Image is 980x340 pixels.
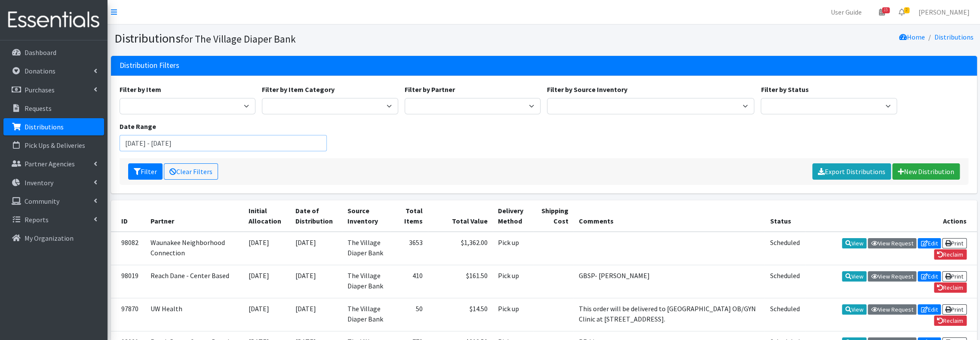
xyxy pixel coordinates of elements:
[120,61,179,70] h3: Distribution Filters
[290,232,343,265] td: [DATE]
[243,200,290,232] th: Initial Allocation
[342,298,390,331] td: The Village Diaper Bank
[111,265,145,298] td: 98019
[428,232,493,265] td: $1,362.00
[120,135,327,151] input: January 1, 2011 - December 31, 2011
[3,155,104,172] a: Partner Agencies
[25,234,74,242] p: My Organization
[25,48,56,57] p: Dashboard
[290,265,343,298] td: [DATE]
[128,163,163,180] button: Filter
[342,200,390,232] th: Source Inventory
[3,118,104,135] a: Distributions
[145,298,244,331] td: UW Health
[868,271,916,282] a: View Request
[899,33,925,41] a: Home
[25,123,64,131] p: Distributions
[25,67,55,75] p: Donations
[25,215,49,224] p: Reports
[164,163,218,180] a: Clear Filters
[868,304,916,315] a: View Request
[111,298,145,331] td: 97870
[918,271,941,282] a: Edit
[882,7,890,13] span: 15
[290,200,343,232] th: Date of Distribution
[3,193,104,210] a: Community
[812,163,891,180] a: Export Distributions
[342,232,390,265] td: The Village Diaper Bank
[145,200,244,232] th: Partner
[428,200,493,232] th: Total Value
[114,31,541,46] h1: Distributions
[547,84,627,95] label: Filter by Source Inventory
[872,3,892,21] a: 15
[342,265,390,298] td: The Village Diaper Bank
[842,238,866,248] a: View
[533,200,574,232] th: Shipping Cost
[805,200,977,232] th: Actions
[904,7,909,13] span: 2
[111,232,145,265] td: 98082
[942,271,967,282] a: Print
[934,282,967,293] a: Reclaim
[892,163,960,180] a: New Distribution
[574,200,765,232] th: Comments
[842,271,866,282] a: View
[262,84,335,95] label: Filter by Item Category
[25,159,75,168] p: Partner Agencies
[390,298,428,331] td: 50
[181,33,296,45] small: for The Village Diaper Bank
[574,265,765,298] td: GBSP- [PERSON_NAME]
[892,3,912,21] a: 2
[934,33,974,41] a: Distributions
[290,298,343,331] td: [DATE]
[25,141,85,150] p: Pick Ups & Deliveries
[390,232,428,265] td: 3653
[918,238,941,248] a: Edit
[3,81,104,98] a: Purchases
[145,232,244,265] td: Waunakee Neighborhood Connection
[243,232,290,265] td: [DATE]
[3,62,104,80] a: Donations
[3,100,104,117] a: Requests
[3,44,104,61] a: Dashboard
[3,137,104,154] a: Pick Ups & Deliveries
[3,174,104,191] a: Inventory
[25,104,52,113] p: Requests
[918,304,941,315] a: Edit
[25,178,53,187] p: Inventory
[765,298,805,331] td: Scheduled
[934,249,967,260] a: Reclaim
[3,211,104,228] a: Reports
[111,200,145,232] th: ID
[493,232,533,265] td: Pick up
[765,265,805,298] td: Scheduled
[765,200,805,232] th: Status
[934,315,967,326] a: Reclaim
[145,265,244,298] td: Reach Dane - Center Based
[765,232,805,265] td: Scheduled
[243,265,290,298] td: [DATE]
[824,3,869,21] a: User Guide
[3,6,104,34] img: HumanEssentials
[942,304,967,315] a: Print
[868,238,916,248] a: View Request
[405,84,455,95] label: Filter by Partner
[493,265,533,298] td: Pick up
[574,298,765,331] td: This order will be delivered to [GEOGRAPHIC_DATA] OB/GYN Clinic at [STREET_ADDRESS].
[428,265,493,298] td: $161.50
[120,121,156,132] label: Date Range
[428,298,493,331] td: $14.50
[493,200,533,232] th: Delivery Method
[120,84,161,95] label: Filter by Item
[761,84,808,95] label: Filter by Status
[25,197,59,205] p: Community
[243,298,290,331] td: [DATE]
[942,238,967,248] a: Print
[493,298,533,331] td: Pick up
[25,86,55,94] p: Purchases
[842,304,866,315] a: View
[3,230,104,247] a: My Organization
[390,200,428,232] th: Total Items
[390,265,428,298] td: 410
